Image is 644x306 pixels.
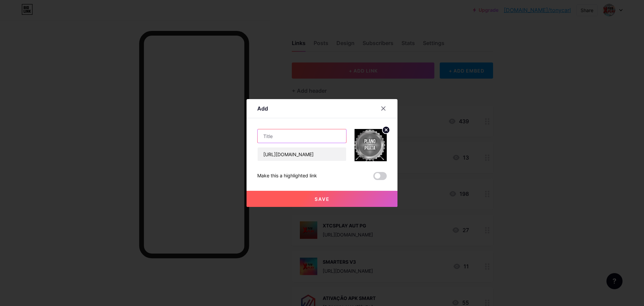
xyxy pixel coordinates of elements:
button: Save [247,191,397,207]
span: Save [315,196,330,202]
img: link_thumbnail [355,129,387,161]
input: URL [258,147,346,161]
input: Title [258,129,346,143]
div: Add [257,104,268,113]
div: Make this a highlighted link [257,172,317,180]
